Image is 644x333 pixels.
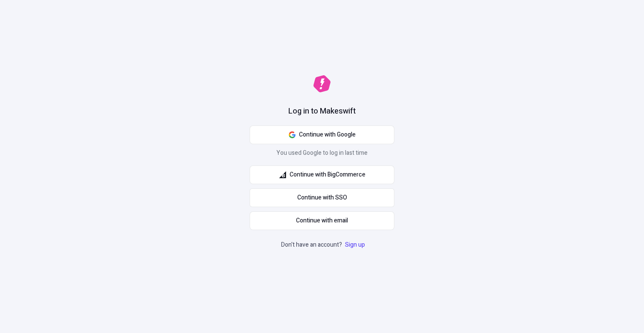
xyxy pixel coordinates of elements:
[250,211,394,230] button: Continue with email
[290,170,365,179] span: Continue with BigCommerce
[296,216,348,225] span: Continue with email
[281,240,367,250] p: Don't have an account?
[250,188,394,207] a: Continue with SSO
[250,148,394,161] p: You used Google to log in last time
[299,130,356,139] span: Continue with Google
[250,165,394,184] button: Continue with BigCommerce
[288,106,356,117] h1: Log in to Makeswift
[250,125,394,144] button: Continue with Google
[343,240,367,249] a: Sign up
